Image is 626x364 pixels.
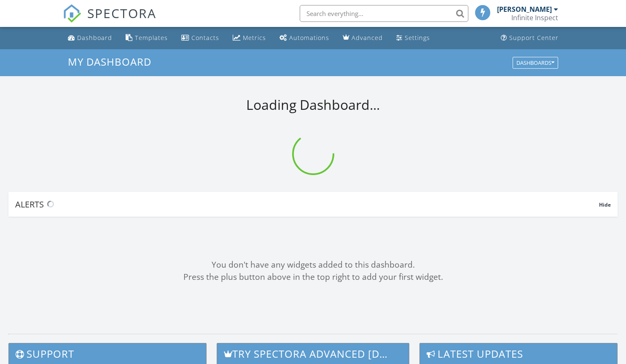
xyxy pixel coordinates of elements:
[77,34,112,42] div: Dashboard
[217,343,409,364] h3: Try spectora advanced [DATE]
[497,5,552,13] div: [PERSON_NAME]
[191,34,219,42] div: Contacts
[63,4,81,23] img: The Best Home Inspection Software - Spectora
[511,13,558,22] div: Infinite Inspect
[289,34,329,42] div: Automations
[229,30,269,46] a: Metrics
[393,30,433,46] a: Settings
[64,30,116,46] a: Dashboard
[300,5,468,22] input: Search everything...
[68,55,151,69] span: My Dashboard
[15,199,599,210] div: Alerts
[339,30,386,46] a: Advanced
[420,343,617,364] h3: Latest Updates
[599,201,611,208] span: Hide
[497,30,562,46] a: Support Center
[243,34,266,42] div: Metrics
[9,343,206,364] h3: Support
[516,60,554,66] div: Dashboards
[276,30,333,46] a: Automations (Basic)
[122,30,171,46] a: Templates
[8,259,618,271] div: You don't have any widgets added to this dashboard.
[135,34,168,42] div: Templates
[509,34,559,42] div: Support Center
[63,11,156,29] a: SPECTORA
[178,30,223,46] a: Contacts
[513,57,558,69] button: Dashboards
[405,34,430,42] div: Settings
[352,34,383,42] div: Advanced
[87,4,156,22] span: SPECTORA
[8,271,618,283] div: Press the plus button above in the top right to add your first widget.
